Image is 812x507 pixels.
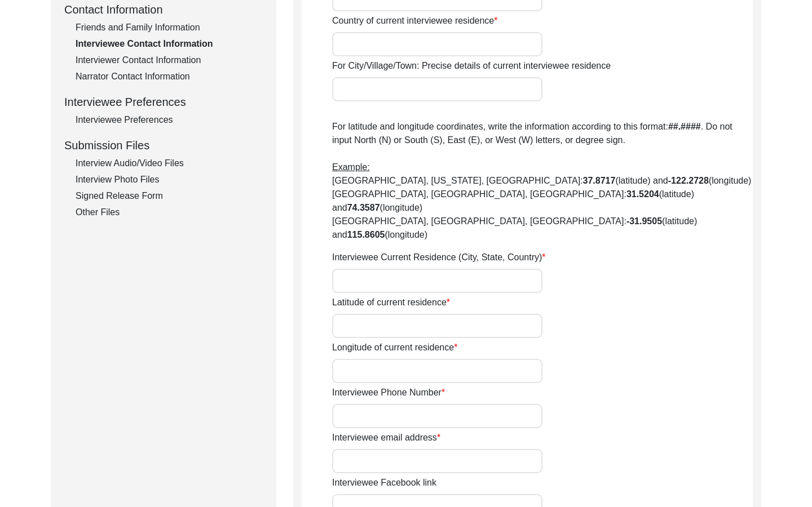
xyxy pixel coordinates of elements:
[76,157,263,170] div: Interview Audio/Video Files
[332,14,497,28] label: Country of current interviewee residence
[64,137,263,154] div: Submission Files
[332,386,445,399] label: Interviewee Phone Number
[347,203,380,212] b: 74.3587
[332,251,546,264] label: Interviewee Current Residence (City, State, Country)
[76,206,263,219] div: Other Files
[76,54,263,67] div: Interviewer Contact Information
[332,476,436,490] label: Interviewee Facebook link
[76,21,263,34] div: Friends and Family Information
[332,341,457,354] label: Longitude of current residence
[76,173,263,186] div: Interview Photo Files
[64,1,263,18] div: Contact Information
[332,59,611,73] label: For City/Village/Town: Precise details of current interviewee residence
[668,122,701,131] b: ##.####
[76,37,263,51] div: Interviewee Contact Information
[626,216,662,226] b: -31.9505
[583,176,616,185] b: 37.8717
[332,431,440,444] label: Interviewee email address
[76,189,263,203] div: Signed Release Form
[332,162,370,172] span: Example:
[626,189,659,199] b: 31.5204
[64,94,263,110] div: Interviewee Preferences
[332,296,450,309] label: Latitude of current residence
[668,176,709,185] b: -122.2728
[332,120,753,242] p: For latitude and longitude coordinates, write the information according to this format: . Do not ...
[76,113,263,127] div: Interviewee Preferences
[347,230,385,239] b: 115.8605
[76,70,263,83] div: Narrator Contact Information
